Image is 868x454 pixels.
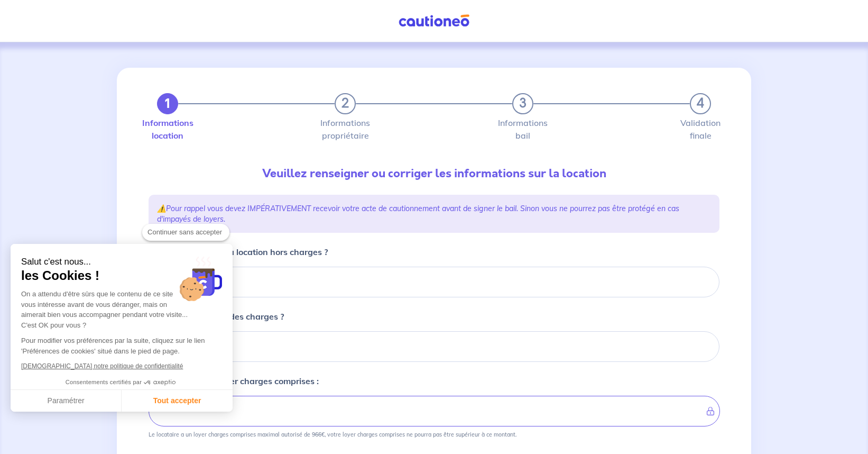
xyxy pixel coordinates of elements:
p: Veuillez renseigner ou corriger les informations sur la location [149,165,719,182]
a: [DEMOGRAPHIC_DATA] notre politique de confidentialité [21,362,183,370]
button: Consentements certifiés par [60,376,183,389]
label: Validation finale [690,119,711,140]
p: Le locataire a un loyer charges comprises maximal autorisé de 966€, votre loyer charges comprises... [149,431,516,438]
button: Continuer sans accepter [142,224,229,241]
span: les Cookies ! [21,268,222,284]
label: Informations location [157,119,178,140]
p: Pour modifier vos préférences par la suite, cliquez sur le lien 'Préférences de cookies' situé da... [21,335,222,356]
span: Consentements certifiés par [66,379,142,385]
label: Informations propriétaire [335,119,356,140]
button: 1 [157,93,178,114]
label: Informations bail [512,119,533,140]
button: Tout accepter [122,390,233,412]
svg: Axeptio [144,367,176,398]
div: On a attendu d'être sûrs que le contenu de ce site vous intéresse avant de vous déranger, mais on... [21,289,222,330]
p: Montant total du loyer charges comprises : [149,375,319,387]
span: Continuer sans accepter [147,227,224,238]
p: ⚠️ [157,203,711,224]
em: Pour rappel vous devez IMPÉRATIVEMENT recevoir votre acte de cautionnement avant de signer le bai... [157,204,679,224]
small: Salut c'est nous... [21,257,222,268]
img: Cautioneo [394,14,474,28]
p: Quel est le loyer de la location hors charges ? [149,246,328,258]
button: Paramétrer [11,390,122,412]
